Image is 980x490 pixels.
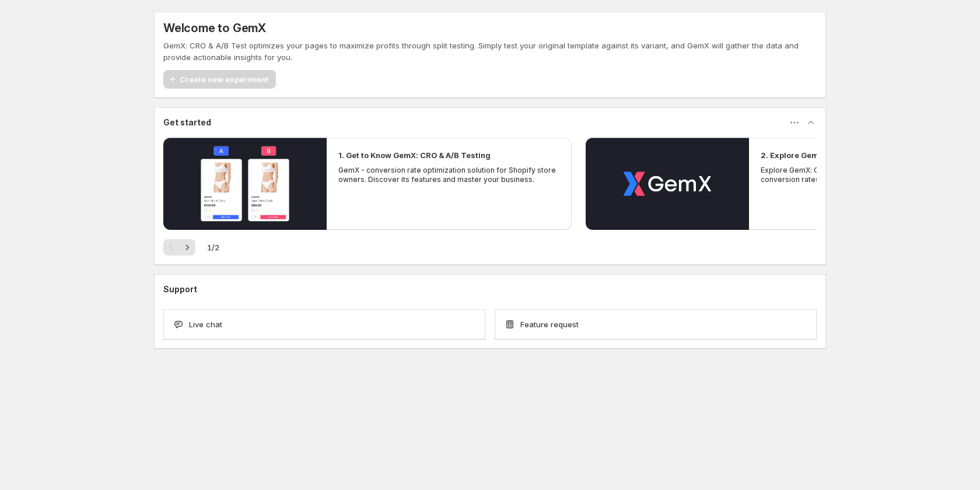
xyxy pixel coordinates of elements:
[163,283,197,295] h3: Support
[520,318,579,330] span: Feature request
[761,149,942,161] h2: 2. Explore GemX: CRO & A/B Testing Use Cases
[163,239,195,256] nav: Pagination
[207,242,219,253] span: 1 / 2
[163,138,327,230] button: Play video
[586,138,749,230] button: Play video
[338,149,491,161] h2: 1. Get to Know GemX: CRO & A/B Testing
[163,40,817,63] p: GemX: CRO & A/B Test optimizes your pages to maximize profits through split testing. Simply test ...
[189,318,222,330] span: Live chat
[163,21,266,35] h5: Welcome to GemX
[179,239,195,256] button: Next
[163,117,211,128] h3: Get started
[338,166,560,184] p: GemX - conversion rate optimization solution for Shopify store owners. Discover its features and ...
